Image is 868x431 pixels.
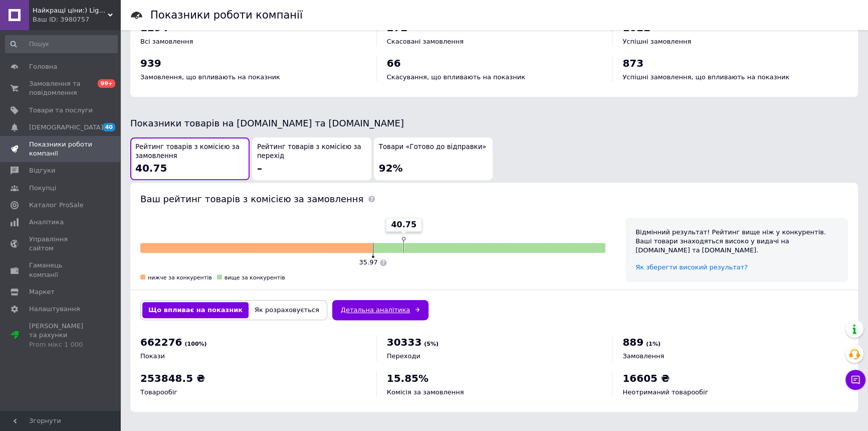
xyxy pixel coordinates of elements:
[374,137,493,180] button: Товари «Готово до відправки»92%
[622,336,643,348] span: 889
[29,218,64,227] span: Аналітика
[387,38,464,45] span: Скасовані замовлення
[622,22,650,34] span: 1022
[252,137,371,180] button: Рейтинг товарів з комісією за перехід–
[135,142,245,161] span: Рейтинг товарів з комісією за замовлення
[140,336,182,348] span: 662276
[622,38,691,45] span: Успішні замовлення
[29,106,93,115] span: Товари та послуги
[98,79,115,88] span: 99+
[140,388,177,396] span: Товарообіг
[29,79,93,97] span: Замовлення та повідомлення
[33,6,108,15] span: Найкращі ціни:) Lightssshop
[387,336,422,348] span: 30333
[140,57,161,69] span: 939
[387,352,420,360] span: Переходи
[622,388,708,396] span: Неотриманий товарообіг
[646,341,661,347] span: (1%)
[29,201,83,210] span: Каталог ProSale
[225,274,285,281] span: вище за конкурентів
[103,123,115,131] span: 40
[5,35,118,53] input: Пошук
[140,22,168,34] span: 1294
[29,140,93,158] span: Показники роботи компанії
[29,62,57,71] span: Головна
[140,352,165,360] span: Покази
[142,302,249,318] button: Що впливає на показник
[387,388,464,396] span: Комісія за замовлення
[249,302,325,318] button: Як розраховується
[29,235,93,253] span: Управління сайтом
[622,57,643,69] span: 873
[387,372,428,384] span: 15.85%
[622,372,670,384] span: 16605 ₴
[29,166,55,175] span: Відгуки
[257,142,366,161] span: Рейтинг товарів з комісією за перехід
[622,73,789,81] span: Успішні замовлення, що впливають на показник
[29,340,93,349] div: Prom мікс 1 000
[140,372,205,384] span: 253848.5 ₴
[29,288,55,297] span: Маркет
[29,261,93,279] span: Гаманець компанії
[29,305,80,314] span: Налаштування
[635,228,838,255] div: Відмінний результат! Рейтинг вище ніж у конкурентів. Ваші товари знаходяться високо у видачі на [...
[387,73,525,81] span: Скасування, що впливають на показник
[359,258,377,266] span: 35.97
[29,123,103,132] span: [DEMOGRAPHIC_DATA]
[845,370,865,390] button: Чат з покупцем
[29,184,56,193] span: Покупці
[635,263,748,271] a: Як зберегти високий результат?
[391,219,416,230] span: 40.75
[387,57,401,69] span: 66
[379,142,487,152] span: Товари «Готово до відправки»
[424,341,439,347] span: (5%)
[130,118,404,128] span: Показники товарів на [DOMAIN_NAME] та [DOMAIN_NAME]
[140,194,363,204] span: Ваш рейтинг товарів з комісією за замовлення
[379,162,403,174] span: 92%
[387,22,408,34] span: 272
[140,38,193,45] span: Всі замовлення
[130,137,250,180] button: Рейтинг товарів з комісією за замовлення40.75
[622,352,664,360] span: Замовлення
[33,15,120,24] div: Ваш ID: 3980757
[140,73,280,81] span: Замовлення, що впливають на показник
[150,9,303,21] h1: Показники роботи компанії
[135,162,167,174] span: 40.75
[185,341,207,347] span: (100%)
[332,300,428,320] a: Детальна аналітика
[29,322,93,349] span: [PERSON_NAME] та рахунки
[148,274,212,281] span: нижче за конкурентів
[257,162,262,174] span: –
